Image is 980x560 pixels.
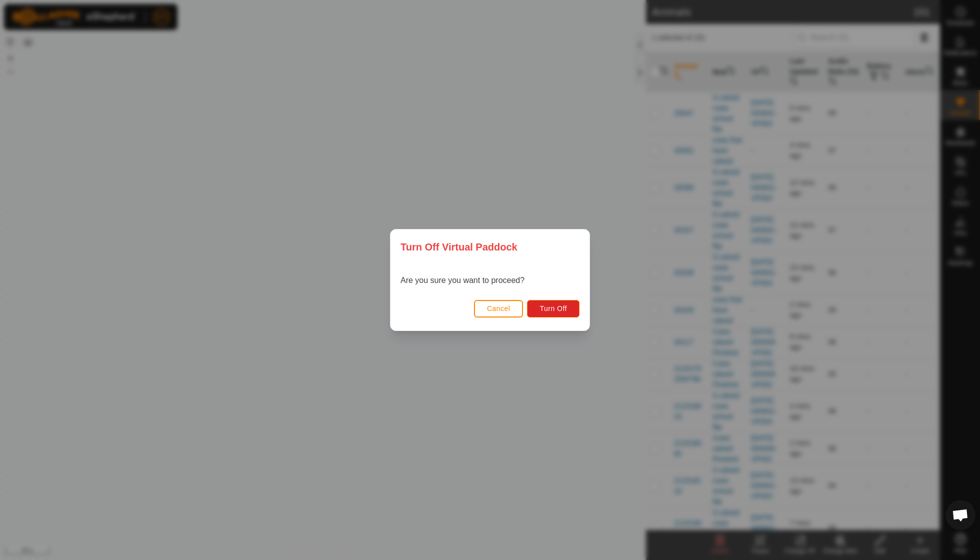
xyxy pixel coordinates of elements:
[400,274,524,286] p: Are you sure you want to proceed?
[527,300,579,317] button: Turn Off
[945,500,975,530] div: Open chat
[539,304,567,312] span: Turn Off
[400,239,517,254] span: Turn Off Virtual Paddock
[474,300,523,317] button: Cancel
[487,304,510,312] span: Cancel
